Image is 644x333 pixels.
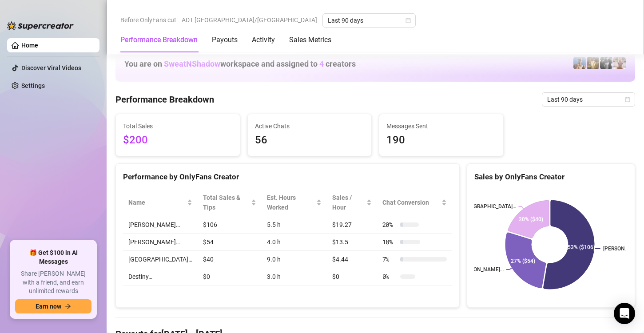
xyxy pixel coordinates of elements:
td: $54 [198,234,262,251]
span: 7 % [382,254,397,264]
td: $13.5 [327,234,377,251]
span: Last 90 days [328,14,410,27]
td: $0 [198,268,262,285]
td: $0 [327,268,377,285]
span: Chat Conversion [382,198,440,207]
div: Est. Hours Worked [267,193,314,212]
img: Marvin [587,57,599,69]
text: [GEOGRAPHIC_DATA]… [461,203,516,210]
span: $200 [123,132,233,149]
img: Destiny [613,57,626,69]
td: [GEOGRAPHIC_DATA]… [123,251,198,268]
div: Open Intercom Messenger [614,303,635,324]
td: 9.0 h [262,251,327,268]
span: calendar [405,18,411,23]
th: Chat Conversion [377,189,452,216]
img: Marvin [600,57,612,69]
td: $19.27 [327,216,377,234]
div: Performance Breakdown [120,35,198,45]
td: $4.44 [327,251,377,268]
td: 4.0 h [262,234,327,251]
img: Dallas [573,57,586,69]
td: 5.5 h [262,216,327,234]
span: ADT [GEOGRAPHIC_DATA]/[GEOGRAPHIC_DATA] [182,13,317,27]
span: SweatNShadow [164,59,220,68]
span: 56 [255,132,365,149]
td: $106 [198,216,262,234]
span: Name [128,198,185,207]
span: arrow-right [65,303,71,309]
img: logo-BBDzfeDw.svg [7,21,74,30]
span: Share [PERSON_NAME] with a friend, and earn unlimited rewards [15,270,91,296]
td: [PERSON_NAME]… [123,216,198,234]
td: Destiny… [123,268,198,285]
td: 3.0 h [262,268,327,285]
span: calendar [625,97,630,102]
div: Sales Metrics [289,35,331,45]
span: Total Sales [123,121,233,131]
th: Name [123,189,198,216]
td: $40 [198,251,262,268]
a: Discover Viral Videos [21,64,81,71]
span: Active Chats [255,121,365,131]
div: Activity [252,35,275,45]
a: Settings [21,82,45,89]
div: Payouts [212,35,238,45]
h1: You are on workspace and assigned to creators [124,59,356,69]
span: Earn now [36,303,61,310]
a: Home [21,42,38,49]
button: Earn nowarrow-right [15,299,91,313]
span: Sales / Hour [332,193,364,212]
span: Before OnlyFans cut [120,13,176,27]
span: Last 90 days [547,93,630,106]
text: [PERSON_NAME]… [459,266,504,273]
th: Total Sales & Tips [198,189,262,216]
span: 18 % [382,237,397,247]
div: Performance by OnlyFans Creator [123,171,452,183]
div: Sales by OnlyFans Creator [474,171,628,183]
span: Messages Sent [386,121,496,131]
td: [PERSON_NAME]… [123,234,198,251]
span: 0 % [382,272,397,281]
span: 190 [386,132,496,149]
span: Total Sales & Tips [203,193,249,212]
span: 4 [319,59,324,68]
span: 20 % [382,220,397,230]
span: 🎁 Get $100 in AI Messages [15,249,91,266]
th: Sales / Hour [327,189,377,216]
h4: Performance Breakdown [115,93,214,106]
